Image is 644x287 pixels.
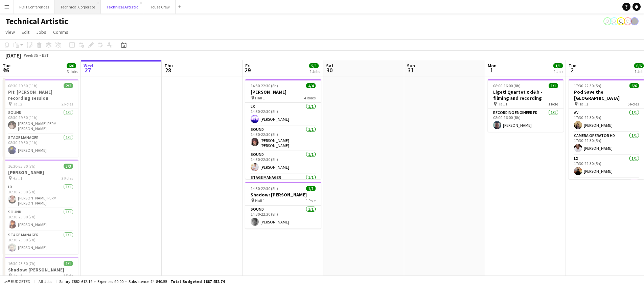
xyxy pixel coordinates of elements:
[568,66,576,74] span: 2
[251,83,278,88] span: 14:30-22:30 (8h)
[306,198,316,203] span: 1 Role
[245,192,321,198] h3: Shadow: [PERSON_NAME]
[163,66,173,74] span: 28
[3,169,78,175] h3: [PERSON_NAME]
[3,208,78,231] app-card-role: Sound1/116:30-23:30 (7h)[PERSON_NAME]
[63,273,73,278] span: 1 Role
[67,63,76,68] span: 6/6
[3,231,78,254] app-card-role: Stage Manager1/116:30-23:30 (7h)[PERSON_NAME]
[407,63,415,69] span: Sun
[164,63,173,69] span: Thu
[13,101,22,106] span: Hall 2
[3,183,78,208] app-card-role: LX1/116:30-23:30 (7h)[PERSON_NAME] PERM [PERSON_NAME]
[245,126,321,151] app-card-role: Sound1/114:30-22:30 (8h)[PERSON_NAME] [PERSON_NAME]
[548,101,558,106] span: 1 Role
[630,17,639,25] app-user-avatar: Gabrielle Barr
[8,83,38,88] span: 08:30-19:30 (11h)
[62,176,73,181] span: 3 Roles
[33,28,49,37] a: Jobs
[245,79,321,179] app-job-card: 14:30-22:30 (8h)4/4[PERSON_NAME] Hall 14 RolesLX1/114:30-22:30 (8h)[PERSON_NAME]Sound1/114:30-22:...
[3,160,78,254] app-job-card: 16:30-23:30 (7h)3/3[PERSON_NAME] Hall 13 RolesLX1/116:30-23:30 (7h)[PERSON_NAME] PERM [PERSON_NAM...
[64,261,73,266] span: 1/1
[309,63,319,68] span: 5/5
[36,29,46,35] span: Jobs
[245,103,321,126] app-card-role: LX1/114:30-22:30 (8h)[PERSON_NAME]
[67,69,77,74] div: 3 Jobs
[3,79,78,157] app-job-card: 08:30-19:30 (11h)2/2PH: [PERSON_NAME] recording session Hall 22 RolesSound1/108:30-19:30 (11h)[PE...
[498,101,507,106] span: Hall 1
[493,83,521,88] span: 08:00-16:00 (8h)
[251,186,278,191] span: 14:30-22:30 (8h)
[306,186,316,191] span: 1/1
[553,63,563,68] span: 1/1
[64,164,73,169] span: 3/3
[245,182,321,229] app-job-card: 14:30-22:30 (8h)1/1Shadow: [PERSON_NAME] Hall 11 RoleSound1/114:30-22:30 (8h)[PERSON_NAME]
[144,0,176,14] button: House Crew
[42,53,49,58] div: BST
[488,79,563,132] app-job-card: 08:00-16:00 (8h)1/1Ligeti Quartet x d&b - filming and recording Hall 11 RoleRecording Engineer FD...
[569,63,576,69] span: Tue
[59,279,225,284] div: Salary £882 612.19 + Expenses £0.00 + Subsistence £4 840.55 =
[53,29,68,35] span: Comms
[554,69,562,74] div: 1 Job
[22,29,29,35] span: Edit
[50,28,71,37] a: Comms
[245,206,321,229] app-card-role: Sound1/114:30-22:30 (8h)[PERSON_NAME]
[255,95,265,100] span: Hall 1
[55,0,101,14] button: Technical Corporate
[610,17,618,25] app-user-avatar: Liveforce Admin
[325,66,333,74] span: 30
[3,134,78,157] app-card-role: Stage Manager1/108:30-19:30 (11h)[PERSON_NAME]
[5,52,21,59] div: [DATE]
[3,28,18,37] a: View
[3,109,78,134] app-card-role: Sound1/108:30-19:30 (11h)[PERSON_NAME] PERM [PERSON_NAME]
[629,83,639,88] span: 6/6
[84,63,93,69] span: Wed
[62,101,73,106] span: 2 Roles
[406,66,415,74] span: 31
[549,83,558,88] span: 1/1
[627,101,639,106] span: 6 Roles
[487,66,497,74] span: 1
[488,63,497,69] span: Mon
[3,89,78,101] h3: PH: [PERSON_NAME] recording session
[3,267,78,273] h3: Shadow: [PERSON_NAME]
[309,69,320,74] div: 2 Jobs
[634,63,644,68] span: 6/6
[14,0,55,14] button: FOH Conferences
[488,109,563,132] app-card-role: Recording Engineer FD1/108:00-16:00 (8h)[PERSON_NAME]
[11,279,30,284] span: Budgeted
[245,89,321,95] h3: [PERSON_NAME]
[8,164,36,169] span: 16:30-23:30 (7h)
[170,279,225,284] span: Total Budgeted £887 452.74
[245,151,321,174] app-card-role: Sound1/114:30-22:30 (8h)[PERSON_NAME]
[255,198,265,203] span: Hall 1
[3,278,31,285] button: Budgeted
[326,63,333,69] span: Sat
[13,176,22,181] span: Hall 1
[245,63,251,69] span: Fri
[574,83,601,88] span: 17:30-22:30 (5h)
[603,17,612,25] app-user-avatar: Abby Hubbard
[304,95,316,100] span: 4 Roles
[8,261,36,266] span: 16:30-23:30 (7h)
[83,66,93,74] span: 27
[5,16,68,26] h1: Technical Artistic
[578,101,588,106] span: Hall 1
[245,174,321,197] app-card-role: Stage Manager1/1
[306,83,316,88] span: 4/4
[37,279,53,284] span: All jobs
[2,66,10,74] span: 26
[101,0,144,14] button: Technical Artistic
[488,89,563,101] h3: Ligeti Quartet x d&b - filming and recording
[19,28,32,37] a: Edit
[5,29,15,35] span: View
[244,66,251,74] span: 29
[64,83,73,88] span: 2/2
[617,17,625,25] app-user-avatar: Liveforce Admin
[13,273,22,278] span: Hall 1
